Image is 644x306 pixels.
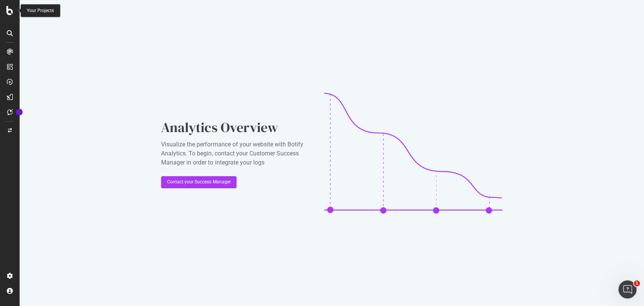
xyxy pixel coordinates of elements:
div: Your Projects [27,8,54,14]
div: Contact your Success Manager [167,179,231,185]
img: CaL_T18e.png [324,93,502,214]
div: Visualize the performance of your website with Botify Analytics. To begin, contact your Customer ... [161,140,312,167]
iframe: Intercom live chat [618,280,636,298]
div: Analytics Overview [161,118,312,137]
span: 1 [634,280,640,286]
div: Tooltip anchor [16,109,23,115]
button: Contact your Success Manager [161,176,237,188]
